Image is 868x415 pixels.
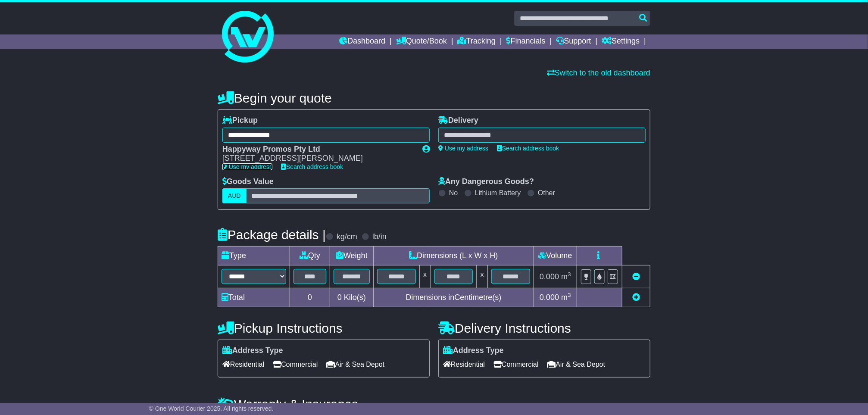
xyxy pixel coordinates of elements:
[222,346,283,356] label: Address Type
[222,163,272,170] a: Use my address
[218,247,290,265] td: Type
[561,293,571,302] span: m
[477,265,488,288] td: x
[218,288,290,307] td: Total
[538,189,555,197] label: Other
[493,358,538,371] span: Commercial
[540,293,559,302] span: 0.000
[475,189,521,197] label: Lithium Battery
[632,272,640,281] a: Remove this item
[222,116,258,125] label: Pickup
[443,358,485,371] span: Residential
[547,69,650,77] a: Switch to the old dashboard
[222,358,264,371] span: Residential
[534,247,577,265] td: Volume
[337,293,342,302] span: 0
[149,405,274,412] span: © One World Courier 2025. All rights reserved.
[497,145,559,152] a: Search address book
[330,288,374,307] td: Kilo(s)
[281,163,343,170] a: Search address book
[438,116,478,125] label: Delivery
[438,321,650,335] h4: Delivery Instructions
[330,247,374,265] td: Weight
[568,292,571,298] sup: 3
[449,189,458,197] label: No
[458,34,496,49] a: Tracking
[556,34,591,49] a: Support
[443,346,504,356] label: Address Type
[273,358,318,371] span: Commercial
[373,288,534,307] td: Dimensions in Centimetre(s)
[327,358,385,371] span: Air & Sea Depot
[396,34,447,49] a: Quote/Book
[632,293,640,302] a: Add new item
[337,232,357,242] label: kg/cm
[222,188,247,203] label: AUD
[373,247,534,265] td: Dimensions (L x W x H)
[602,34,640,49] a: Settings
[218,91,650,105] h4: Begin your quote
[218,397,650,411] h4: Warranty & Insurance
[290,247,330,265] td: Qty
[419,265,431,288] td: x
[540,272,559,281] span: 0.000
[561,272,571,281] span: m
[506,34,546,49] a: Financials
[218,321,430,335] h4: Pickup Instructions
[218,228,326,242] h4: Package details |
[438,145,488,152] a: Use my address
[222,177,274,187] label: Goods Value
[339,34,385,49] a: Dashboard
[438,177,534,187] label: Any Dangerous Goods?
[290,288,330,307] td: 0
[568,271,571,278] sup: 3
[372,232,387,242] label: lb/in
[222,154,414,163] div: [STREET_ADDRESS][PERSON_NAME]
[547,358,606,371] span: Air & Sea Depot
[222,145,414,154] div: Happyway Promos Pty Ltd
